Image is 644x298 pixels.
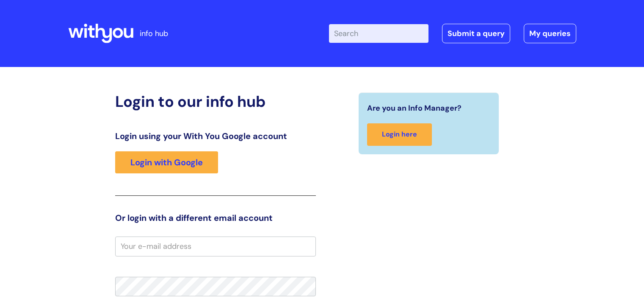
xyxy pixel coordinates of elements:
[524,24,576,43] a: My queries
[367,101,462,115] span: Are you an Info Manager?
[115,92,316,111] h2: Login to our info hub
[442,24,510,43] a: Submit a query
[115,151,218,173] a: Login with Google
[115,131,316,141] h3: Login using your With You Google account
[367,123,432,146] a: Login here
[140,27,168,40] p: info hub
[115,237,316,256] input: Your e-mail address
[329,24,428,43] input: Search
[115,213,316,223] h3: Or login with a different email account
